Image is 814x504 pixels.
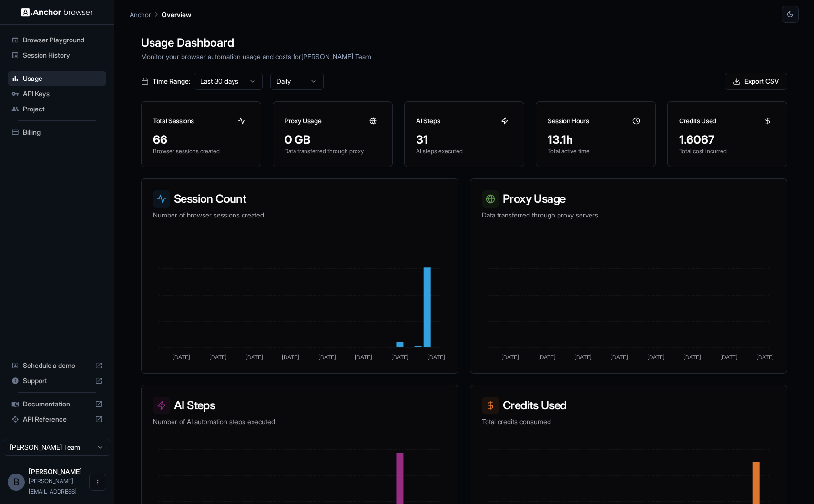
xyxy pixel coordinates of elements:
tspan: [DATE] [391,354,409,361]
p: Number of AI automation steps executed [153,417,447,426]
div: 31 [416,132,512,148]
h3: Proxy Usage [482,190,775,208]
div: 13.1h [548,132,644,148]
h3: Proxy Usage [285,116,321,126]
tspan: [DATE] [501,354,519,361]
tspan: [DATE] [245,354,263,361]
tspan: [DATE] [683,354,701,361]
div: Project [8,101,106,117]
tspan: [DATE] [610,354,628,361]
tspan: [DATE] [173,354,190,361]
h3: Session Count [153,190,447,208]
p: Number of browser sessions created [153,210,447,220]
h3: AI Steps [153,397,447,414]
span: Session History [23,50,102,60]
div: Usage [8,71,106,86]
img: Anchor Logo [21,8,93,17]
p: Monitor your browser automation usage and costs for [PERSON_NAME] Team [141,51,787,61]
p: Overview [162,10,191,20]
span: Browser Playground [23,35,102,45]
button: Export CSV [725,73,787,90]
div: B [8,474,25,491]
p: Data transferred through proxy servers [482,210,775,220]
span: API Keys [23,89,102,99]
p: Total cost incurred [679,148,775,155]
span: Time Range: [153,77,190,86]
span: Project [23,104,102,114]
div: API Reference [8,412,106,427]
div: API Keys [8,86,106,101]
tspan: [DATE] [538,354,556,361]
tspan: [DATE] [427,354,445,361]
tspan: [DATE] [318,354,336,361]
p: Total credits consumed [482,417,775,426]
h3: Credits Used [679,116,716,126]
span: Billing [23,128,102,137]
tspan: [DATE] [282,354,299,361]
h3: Total Sessions [153,116,194,126]
h3: AI Steps [416,116,440,126]
tspan: [DATE] [574,354,592,361]
h3: Credits Used [482,397,775,414]
tspan: [DATE] [720,354,738,361]
h1: Usage Dashboard [141,34,787,51]
span: Usage [23,74,102,83]
div: Support [8,373,106,388]
span: Documentation [23,399,91,409]
span: API Reference [23,415,91,424]
div: Browser Playground [8,32,106,48]
div: 1.6067 [679,132,775,148]
span: Brian Williams [29,467,82,475]
span: Schedule a demo [23,361,91,370]
p: Total active time [548,148,644,155]
button: Open menu [89,474,106,491]
div: Schedule a demo [8,358,106,373]
tspan: [DATE] [209,354,227,361]
tspan: [DATE] [355,354,372,361]
div: 66 [153,132,249,148]
div: Session History [8,48,106,63]
tspan: [DATE] [647,354,665,361]
h3: Session Hours [548,116,589,126]
p: Anchor [130,10,151,20]
span: Support [23,376,91,385]
tspan: [DATE] [756,354,774,361]
p: Browser sessions created [153,148,249,155]
div: 0 GB [285,132,381,148]
nav: breadcrumb [130,9,191,20]
p: Data transferred through proxy [285,148,381,155]
p: AI steps executed [416,148,512,155]
span: brian@trypond.ai [29,477,77,495]
div: Documentation [8,396,106,412]
div: Billing [8,125,106,140]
